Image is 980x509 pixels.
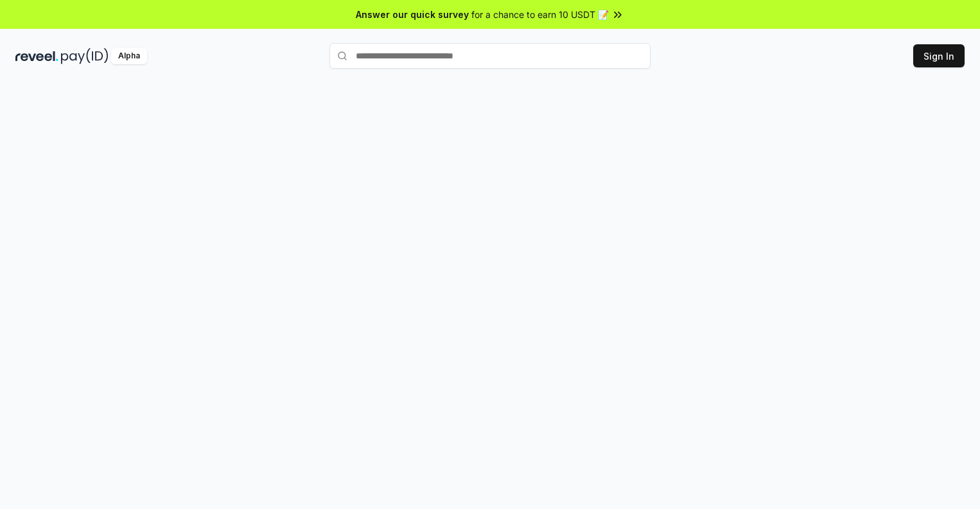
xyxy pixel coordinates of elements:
[356,8,469,21] span: Answer our quick survey
[15,48,58,64] img: reveel_dark
[471,8,609,21] span: for a chance to earn 10 USDT 📝
[61,48,109,64] img: pay_id
[913,44,965,67] button: Sign In
[111,48,147,64] div: Alpha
